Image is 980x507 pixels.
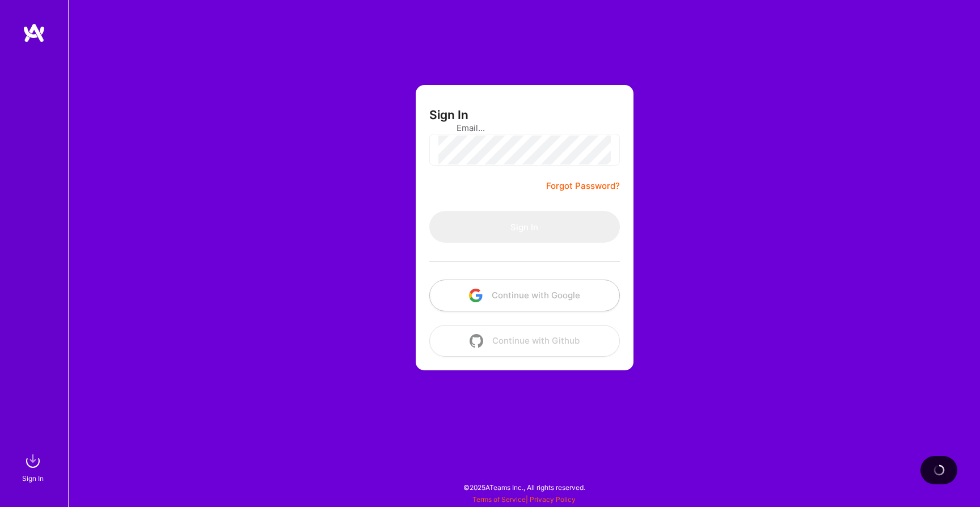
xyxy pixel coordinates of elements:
[933,464,945,476] img: loading
[429,108,468,122] h3: Sign In
[24,450,44,484] a: sign inSign In
[22,450,44,472] img: sign in
[429,325,620,357] button: Continue with Github
[472,495,526,504] a: Terms of Service
[68,473,980,501] div: © 2025 ATeams Inc., All rights reserved.
[457,113,593,142] input: Email...
[530,495,576,504] a: Privacy Policy
[469,289,483,302] img: icon
[22,472,44,484] div: Sign In
[429,280,620,311] button: Continue with Google
[472,495,576,504] span: |
[23,23,45,43] img: logo
[546,179,620,193] a: Forgot Password?
[470,334,483,348] img: icon
[429,211,620,243] button: Sign In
